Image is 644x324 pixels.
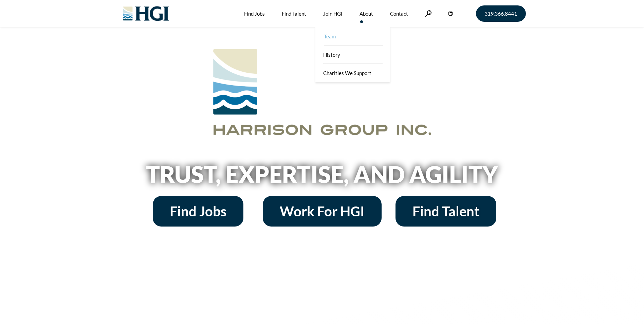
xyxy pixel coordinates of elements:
[280,204,365,218] span: Work For HGI
[395,196,496,227] a: Find Talent
[153,196,243,227] a: Find Jobs
[129,163,516,186] h2: Trust, Expertise, and Agility
[484,11,517,16] span: 319.366.8441
[425,10,432,17] a: Search
[316,27,391,46] a: Team
[315,64,390,82] a: Charities We Support
[170,204,226,218] span: Find Jobs
[412,204,479,218] span: Find Talent
[263,196,382,227] a: Work For HGI
[315,46,390,64] a: History
[476,5,526,22] a: 319.366.8441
